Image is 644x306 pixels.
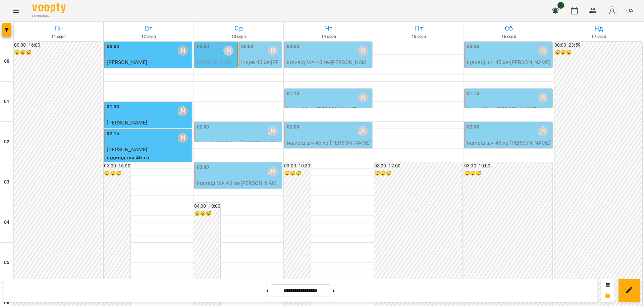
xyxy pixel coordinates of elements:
p: індивід МА 45 хв - [PERSON_NAME] [197,179,280,195]
p: індивід шч 45 хв - [PERSON_NAME] [467,139,550,147]
h6: Ср [195,23,282,34]
div: Вовк Галина [223,46,233,56]
h6: 01 [4,98,9,105]
span: For Business [32,14,66,18]
h6: 03:00 - 16:00 [104,162,130,170]
div: Вовк Галина [538,93,548,103]
p: індивід шч 45 хв - [PERSON_NAME] [467,58,550,66]
h6: Сб [465,23,552,34]
div: Вовк Галина [178,106,188,116]
h6: 12 серп [105,34,192,40]
h6: 😴😴😴 [464,170,552,177]
h6: 00:00 - 16:00 [14,42,102,49]
label: 01:30 [107,103,119,111]
h6: 03 [4,178,9,186]
h6: 04 [4,219,9,226]
button: Menu [8,3,24,19]
label: 00:00 [287,43,299,50]
label: 02:15 [107,130,119,138]
h6: 😴😴😴 [284,170,310,177]
div: Вовк Галина [178,46,188,56]
h6: 14 серп [285,34,372,40]
label: 02:00 [197,123,209,131]
img: avatar_s.png [607,6,617,15]
h6: 15 серп [375,34,463,40]
p: Індив 30 хв - [PERSON_NAME] [467,105,550,113]
div: Вовк Галина [268,46,278,56]
h6: 04:00 - 10:00 [194,203,220,210]
p: індивід шч 45 хв [107,154,190,162]
label: 00:00 [107,43,119,50]
div: Вовк Галина [358,93,368,103]
h6: 03:00 - 10:00 [464,162,552,170]
label: 01:10 [467,90,479,97]
div: Вовк Галина [538,126,548,136]
label: 00:00 [241,43,254,50]
label: 00:00 [467,43,479,50]
span: 1 [557,2,564,9]
h6: 😴😴😴 [194,210,220,217]
p: індивід МА 45 хв - [PERSON_NAME] [287,58,370,74]
h6: Пн [15,23,102,34]
h6: 00 [4,58,9,65]
button: UA [624,4,636,17]
h6: 05 [4,259,9,266]
div: Вовк Галина [268,166,278,176]
div: Вовк Галина [358,46,368,56]
p: індивід шч 45 хв - [PERSON_NAME] [287,139,370,147]
span: [PERSON_NAME] [107,146,147,153]
h6: 11 серп [15,34,102,40]
div: Вовк Галина [178,133,188,143]
h6: 00:00 - 23:59 [554,42,642,49]
label: 03:00 [197,164,209,171]
label: 02:00 [467,123,479,131]
img: Voopty Logo [32,3,66,13]
h6: 😴😴😴 [374,170,462,177]
label: 00:00 [197,43,209,50]
div: Вовк Галина [538,46,548,56]
h6: 03:00 - 17:00 [374,162,462,170]
p: індивід шч 45 хв [107,127,190,135]
h6: 17 серп [555,34,643,40]
span: [PERSON_NAME] [107,59,147,65]
h6: 03:00 - 10:30 [284,162,310,170]
p: Індив 30 хв - [PERSON_NAME] [287,105,370,113]
p: Індив 45 хв - [PERSON_NAME] [241,58,280,74]
p: індивід МА 45 хв [107,66,190,74]
span: UA [626,7,633,14]
h6: Чт [285,23,372,34]
h6: 13 серп [195,34,282,40]
h6: 😴😴😴 [14,49,102,56]
h6: 02 [4,138,9,146]
span: [PERSON_NAME] [197,59,233,73]
p: індивід МА 30 хв - [PERSON_NAME] [197,139,280,155]
span: [PERSON_NAME] [107,119,147,126]
h6: 😴😴😴 [554,49,642,56]
h6: Пт [375,23,463,34]
label: 02:00 [287,123,299,131]
h6: Нд [555,23,643,34]
h6: 16 серп [465,34,552,40]
h6: Вт [105,23,192,34]
h6: 😴😴😴 [104,170,130,177]
div: Вовк Галина [268,126,278,136]
label: 01:10 [287,90,299,97]
div: Вовк Галина [358,126,368,136]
